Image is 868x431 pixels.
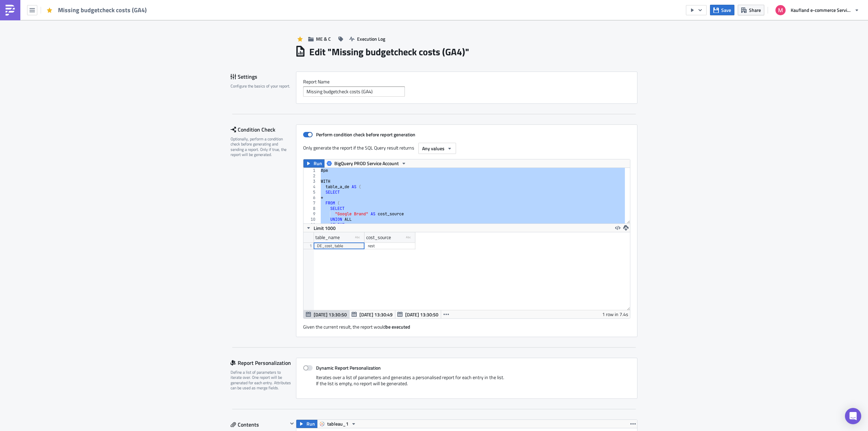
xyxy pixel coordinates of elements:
button: Limit 1000 [303,224,338,232]
p: :new: *Missing budgetcheck cost alert* :flying_money_parrot: [3,3,324,8]
span: Execution Log [357,35,385,42]
button: Kaufland e-commerce Services GmbH & Co. KG [771,3,863,18]
img: PushMetrics [5,5,16,16]
div: Settings [231,72,296,82]
div: rest [368,242,412,249]
div: 2 [303,173,320,179]
button: ME & C [305,34,334,44]
a: Suspicous 0€ costs [21,53,62,58]
span: BigQuery PROD Service Account [334,159,399,168]
div: Iterates over a list of parameters and generates a personalised report for each entry in the list... [303,374,630,392]
a: Overview of missing external data [21,45,92,51]
div: 7 [303,200,320,206]
button: tableau_1 [317,420,359,428]
div: 8 [303,206,320,211]
h1: Edit " Missing budgetcheck costs (GA4) " [309,46,469,58]
div: 10 [303,217,320,222]
button: Run [303,159,324,168]
button: Share [738,5,764,15]
button: Execution Log [346,34,389,44]
span: Run [314,159,322,168]
div: Configure the basics of your report. [231,83,292,89]
label: Only generate the report if the SQL Query result returns [303,143,415,153]
div: 4 [303,184,320,190]
a: Overview of campaigns with missing cost data [21,60,118,66]
button: Run [296,420,317,428]
div: 1 [303,168,320,173]
button: BigQuery PROD Service Account [324,159,409,168]
button: Hide content [288,419,296,428]
span: Share [749,6,761,14]
span: Save [721,6,731,14]
button: [DATE] 13:30:50 [395,310,441,318]
div: 6 [303,195,320,200]
span: [DATE] 13:30:50 [314,311,347,318]
div: DE_cost_table [317,242,361,249]
div: Report Personalization [231,358,296,368]
div: 11 [303,222,320,228]
button: [DATE] 13:30:50 [303,310,350,318]
div: 5 [303,190,320,195]
span: @kerstin.schleffler [43,10,82,16]
span: [DATE] 13:30:50 [405,311,438,318]
span: @karsten.muschke [3,10,43,16]
div: Condition Check [231,124,296,135]
div: Given the current result, the report would [303,319,630,330]
button: Save [710,5,734,15]
div: 3 [303,179,320,184]
div: Contents [231,419,288,430]
img: Avatar [775,4,786,16]
span: Limit 1000 [314,224,336,232]
span: @michaela.[PERSON_NAME] [82,10,146,16]
div: cost_source [366,232,391,242]
span: :tableau: [3,60,21,66]
span: tableau_1 [327,420,349,428]
strong: Perform condition check before report generation [316,131,415,138]
span: Kaufland e-commerce Services GmbH & Co. KG [791,6,852,14]
div: Open Intercom Messenger [845,408,861,424]
span: Other cost related dashboards: [3,38,68,43]
strong: Dynamic Report Personalization [316,364,381,371]
div: 1 row in 7.4s [602,310,628,318]
span: :tableau: [3,53,21,58]
body: Rich Text Area. Press ALT-0 for help. [3,3,324,66]
a: Overview of missing BudgetCheck costs (last 40 days) [21,23,136,28]
strong: be executed [386,323,410,330]
div: Optionally, perform a condition check before generating and sending a report. Only if true, the r... [231,136,292,157]
button: [DATE] 13:30:49 [349,310,395,318]
span: Run [307,420,315,428]
span: Any values [422,145,445,152]
div: 9 [303,211,320,217]
label: Report Nam﻿e [303,79,630,85]
span: :tableau: [3,23,21,28]
span: :tableau: [3,45,21,51]
div: table_name [315,232,340,242]
div: Define a list of parameters to iterate over. One report will be generated for each entry. Attribu... [231,370,292,391]
span: ME & C [316,35,331,42]
button: Any values [418,143,456,154]
span: Missing budgetcheck costs (GA4) [58,6,147,14]
span: [DATE] 13:30:49 [359,311,393,318]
